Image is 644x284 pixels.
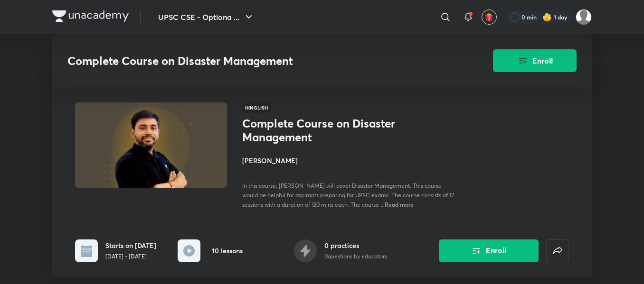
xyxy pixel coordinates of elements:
button: UPSC CSE - Optiona ... [152,8,260,27]
button: Enroll [493,49,577,72]
img: streak [542,12,552,22]
button: false [546,239,569,262]
p: 0 questions by educators [324,252,387,261]
h6: 10 lessons [212,246,243,256]
a: Company Logo [52,10,129,24]
h6: 0 practices [324,240,387,250]
span: Hinglish [242,102,271,113]
h4: [PERSON_NAME] [242,156,455,165]
p: [DATE] - [DATE] [105,252,156,261]
button: avatar [482,9,497,25]
img: avatar [485,13,493,21]
h1: Complete Course on Disaster Management [242,117,398,144]
button: Enroll [439,239,539,262]
h3: Complete Course on Disaster Management [67,54,439,68]
span: In this course, [PERSON_NAME] will cover Disaster Management. This course would be helpful for as... [242,182,454,208]
img: Gayatri L [576,9,592,25]
h6: Starts on [DATE] [105,240,156,250]
img: Company Logo [52,10,129,22]
img: Thumbnail [74,101,228,189]
span: Read more [385,201,414,208]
